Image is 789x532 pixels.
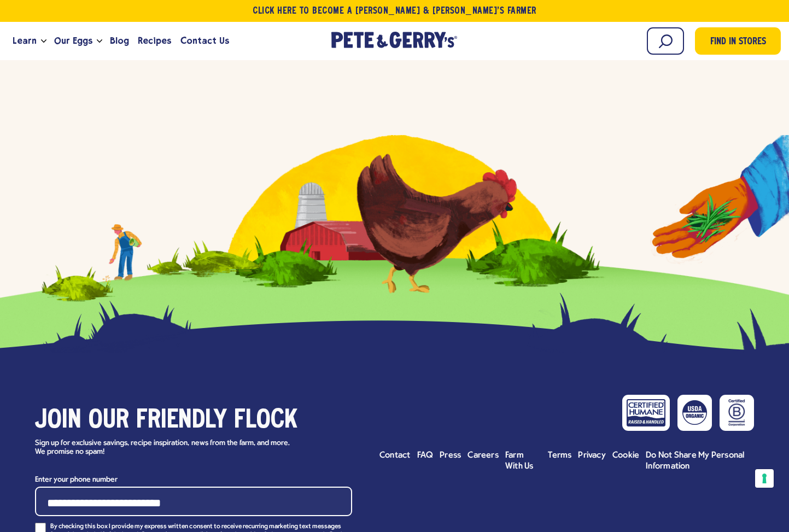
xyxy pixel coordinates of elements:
span: Our Eggs [54,34,92,48]
span: Cookie [612,451,639,460]
p: Sign up for exclusive savings, recipe inspiration, news from the farm, and more. We promise no spam! [35,439,300,458]
span: FAQ [417,451,434,460]
h3: Join our friendly flock [35,406,352,436]
a: Press [440,450,461,461]
span: Contact [379,451,411,460]
span: Recipes [138,34,171,48]
span: Contact Us [180,34,229,48]
a: Recipes [133,26,176,56]
button: Open the dropdown menu for Learn [41,39,46,43]
a: Contact Us [176,26,233,56]
input: Search [647,27,684,55]
a: Blog [106,26,133,56]
a: Our Eggs [50,26,97,56]
span: Terms [548,451,571,460]
span: Careers [467,451,499,460]
a: Terms [548,450,571,461]
span: Blog [110,34,129,48]
ul: Footer menu [379,450,754,472]
a: Cookie [612,450,639,461]
a: FAQ [417,450,434,461]
a: Contact [379,450,411,461]
span: Find in Stores [710,35,766,50]
a: Learn [8,26,41,56]
span: Do Not Share My Personal Information [646,451,744,471]
button: Your consent preferences for tracking technologies [755,469,774,488]
a: Do Not Share My Personal Information [646,450,754,472]
span: Learn [13,34,37,48]
span: Farm With Us [505,451,534,471]
a: Careers [467,450,499,461]
button: Open the dropdown menu for Our Eggs [97,39,102,43]
label: Enter your phone number [35,473,352,487]
span: Privacy [578,451,606,460]
a: Privacy [578,450,606,461]
a: Farm With Us [505,450,541,472]
span: Press [440,451,461,460]
a: Find in Stores [695,27,781,55]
